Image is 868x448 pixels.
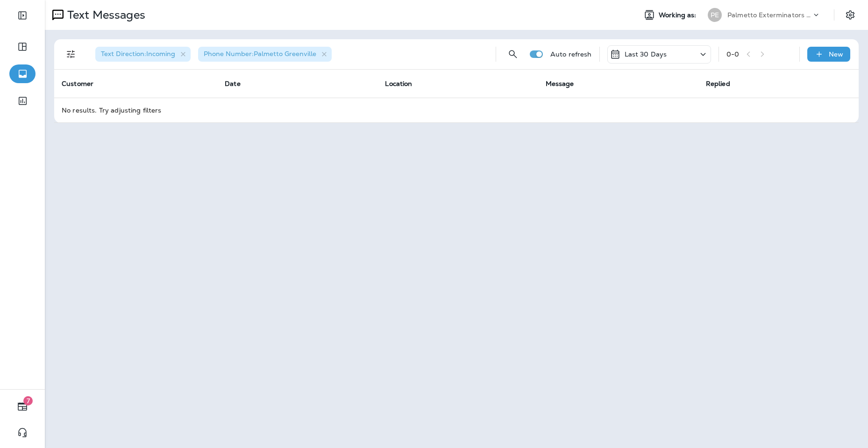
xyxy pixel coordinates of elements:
p: New [829,50,843,58]
span: Replied [706,79,730,88]
span: Working as: [659,11,698,19]
button: Settings [842,7,859,23]
button: Search Messages [504,45,522,64]
p: Last 30 Days [625,50,667,58]
td: No results. Try adjusting filters [54,98,859,122]
span: Location [385,79,412,88]
p: Text Messages [64,8,145,22]
span: Text Direction : Incoming [101,50,175,58]
span: Phone Number : Palmetto Greenville [204,50,316,58]
div: Text Direction:Incoming [95,47,191,62]
button: 7 [9,397,36,416]
span: Customer [62,79,93,88]
div: Phone Number:Palmetto Greenville [198,47,332,62]
button: Filters [62,45,80,64]
div: 0 - 0 [726,50,739,58]
span: Date [225,79,241,88]
button: Expand Sidebar [9,6,36,25]
span: Message [546,79,574,88]
p: Palmetto Exterminators LLC [727,11,811,19]
p: Auto refresh [550,50,592,58]
span: 7 [23,396,33,405]
div: PE [708,8,722,22]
